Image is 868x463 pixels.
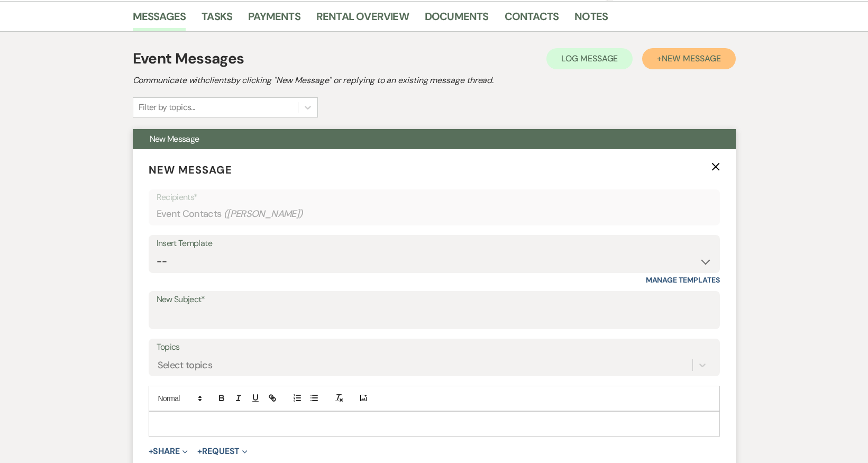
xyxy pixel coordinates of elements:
div: Select topics [158,358,213,372]
a: Manage Templates [646,275,720,285]
button: Request [197,447,248,456]
a: Contacts [505,8,559,31]
button: Log Message [546,48,633,69]
label: Topics [157,340,712,355]
button: Share [149,447,188,456]
p: Recipients* [157,190,712,204]
a: Notes [574,8,608,31]
span: Log Message [561,53,618,64]
span: New Message [662,53,720,64]
a: Rental Overview [316,8,409,31]
a: Tasks [202,8,232,31]
span: + [197,447,202,456]
span: New Message [150,133,199,144]
a: Payments [248,8,300,31]
h2: Communicate with clients by clicking "New Message" or replying to an existing message thread. [133,74,736,87]
label: New Subject* [157,292,712,307]
button: +New Message [642,48,735,69]
span: New Message [149,163,232,177]
a: Messages [133,8,186,31]
div: Event Contacts [157,204,712,224]
div: Filter by topics... [139,101,195,114]
span: + [149,447,153,456]
h1: Event Messages [133,48,244,70]
a: Documents [425,8,489,31]
span: ( [PERSON_NAME] ) [224,207,303,221]
div: Insert Template [157,236,712,251]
